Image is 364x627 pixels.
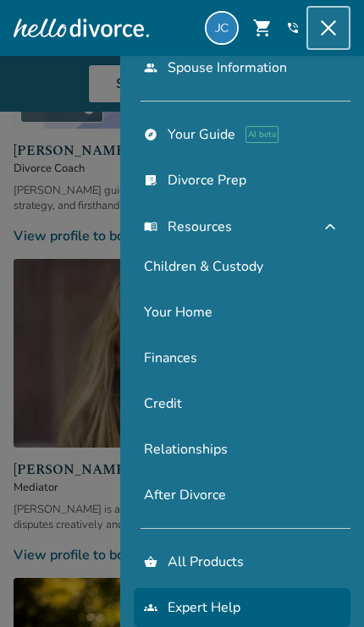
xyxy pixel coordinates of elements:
span: menu_book [144,220,157,234]
a: Finances [134,338,350,377]
a: exploreYour GuideAI beta [134,115,350,154]
a: list_alt_checkDivorce Prep [134,161,350,200]
span: close [315,14,342,41]
button: menu_bookResourcesexpand_less [134,206,350,247]
span: Resources [144,217,232,236]
span: expand_less [320,217,340,237]
a: Credit [134,384,350,423]
iframe: Chat Widget [279,546,364,627]
span: shopping_basket [144,555,157,569]
a: shopping_basketAll Products [134,542,350,581]
img: jose.m.cande@proton.me [205,11,239,45]
span: AI beta [245,126,279,143]
a: After Divorce [134,476,350,514]
a: Children & Custody [134,247,350,286]
a: phone_in_talk [286,21,300,35]
span: shopping_cart [252,18,273,38]
a: peopleSpouse Information [134,48,350,87]
span: list_alt_check [144,173,157,187]
a: groupsExpert Help [134,588,350,627]
a: Relationships [134,430,350,469]
span: groups [144,601,157,614]
span: explore [144,128,157,141]
a: Your Home [134,293,350,332]
span: people [144,61,157,74]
